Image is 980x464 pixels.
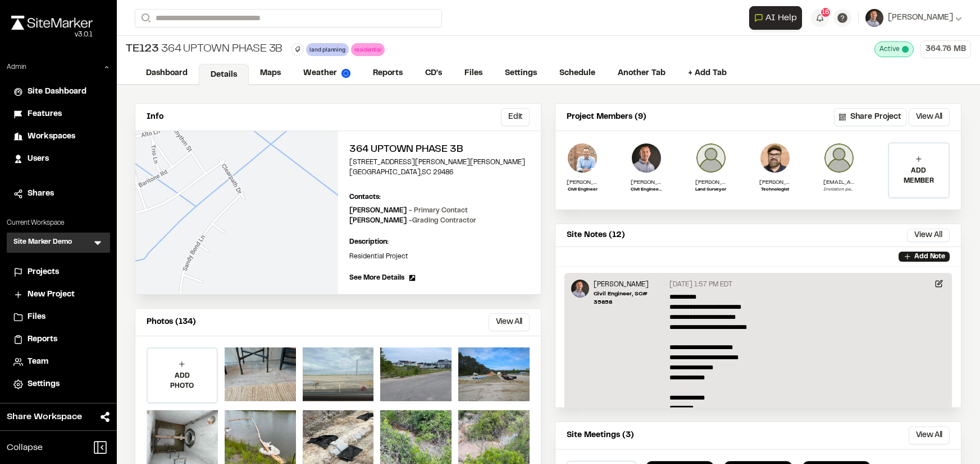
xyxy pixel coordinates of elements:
[13,311,103,323] a: Files
[607,63,677,84] a: Another Tab
[341,69,350,78] img: precipai.png
[765,11,797,25] span: AI Help
[631,187,662,193] p: Civil Engineer, SC# 35858
[567,429,634,442] p: Site Meetings (3)
[571,280,589,298] img: Landon Messal
[13,333,103,346] a: Reports
[13,188,103,200] a: Shares
[695,178,727,187] p: [PERSON_NAME]
[28,356,48,368] span: Team
[28,108,62,120] span: Features
[362,63,414,84] a: Reports
[13,153,103,165] a: Users
[13,289,103,301] a: New Project
[409,218,476,224] span: - Grading Contractor
[759,178,791,187] p: [PERSON_NAME]
[349,157,530,168] p: [STREET_ADDRESS][PERSON_NAME][PERSON_NAME]
[28,378,60,391] span: Settings
[11,16,93,30] img: rebrand.png
[13,131,103,143] a: Workspaces
[349,192,381,202] p: Contacts:
[28,289,75,301] span: New Project
[501,108,530,126] button: Edit
[13,108,103,120] a: Features
[28,311,45,323] span: Files
[349,142,530,157] h2: 364 Uptown Phase 3B
[28,153,49,165] span: Users
[907,229,950,242] button: View All
[351,43,385,56] div: residential
[7,410,82,424] span: Share Workspace
[631,142,662,174] img: Landon Messal
[414,63,453,84] a: CD's
[11,30,93,40] div: Oh geez...please don't...
[291,43,304,55] button: Edit Tags
[28,131,75,143] span: Workspaces
[823,142,855,174] img: user_empty.png
[811,9,829,27] button: 16
[594,280,665,290] p: [PERSON_NAME]
[28,266,59,279] span: Projects
[548,63,607,84] a: Schedule
[13,266,103,279] a: Projects
[888,12,953,24] span: [PERSON_NAME]
[7,62,26,72] p: Admin
[28,333,57,346] span: Reports
[349,252,530,262] p: Residential Project
[148,371,217,391] p: ADD PHOTO
[865,9,962,27] button: [PERSON_NAME]
[13,356,103,368] a: Team
[902,46,909,53] span: This project is active and counting against your active project count.
[147,111,163,123] p: Info
[759,187,791,193] p: Technologist
[567,178,598,187] p: [PERSON_NAME]
[823,187,855,193] p: Invitation pending
[669,280,732,290] p: [DATE] 1:57 PM EDT
[13,86,103,98] a: Site Dashboard
[749,6,806,30] div: Open AI Assistant
[292,63,362,84] a: Weather
[28,86,86,98] span: Site Dashboard
[135,63,199,84] a: Dashboard
[349,206,468,216] p: [PERSON_NAME]
[13,237,72,248] h3: Site Marker Demo
[920,40,971,58] div: 364.76 MB
[749,6,802,30] button: Open AI Assistant
[879,44,900,54] span: Active
[489,313,530,331] button: View All
[567,142,598,174] img: Landon Messal
[147,316,196,328] p: Photos (134)
[349,216,476,226] p: [PERSON_NAME]
[306,43,348,56] div: land planning
[914,252,945,262] p: Add Note
[349,168,530,178] p: [GEOGRAPHIC_DATA] , SC 29486
[889,166,949,186] p: ADD MEMBER
[199,64,249,85] a: Details
[349,237,530,247] p: Description:
[865,9,883,27] img: User
[409,208,468,214] span: - Primary Contact
[567,229,625,242] p: Site Notes (12)
[631,178,662,187] p: [PERSON_NAME]
[7,218,110,228] p: Current Workspace
[453,63,494,84] a: Files
[594,290,665,307] p: Civil Engineer, SC# 35858
[822,7,829,17] span: 16
[494,63,548,84] a: Settings
[759,142,791,174] img: Shaan Hurley
[28,188,54,200] span: Shares
[249,63,292,84] a: Maps
[695,142,727,174] img: Alan Gilbert
[126,41,282,58] div: 364 Uptown Phase 3B
[135,9,155,27] button: Search
[567,111,646,123] p: Project Members (9)
[874,41,914,57] div: This project is active and counting against your active project count.
[909,108,950,126] button: View All
[567,187,598,193] p: Civil Engineer
[834,108,906,126] button: Share Project
[823,178,855,187] p: [EMAIL_ADDRESS][DOMAIN_NAME]
[695,187,727,193] p: Land Surveyor
[909,426,950,444] button: View All
[13,378,103,391] a: Settings
[7,441,43,454] span: Collapse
